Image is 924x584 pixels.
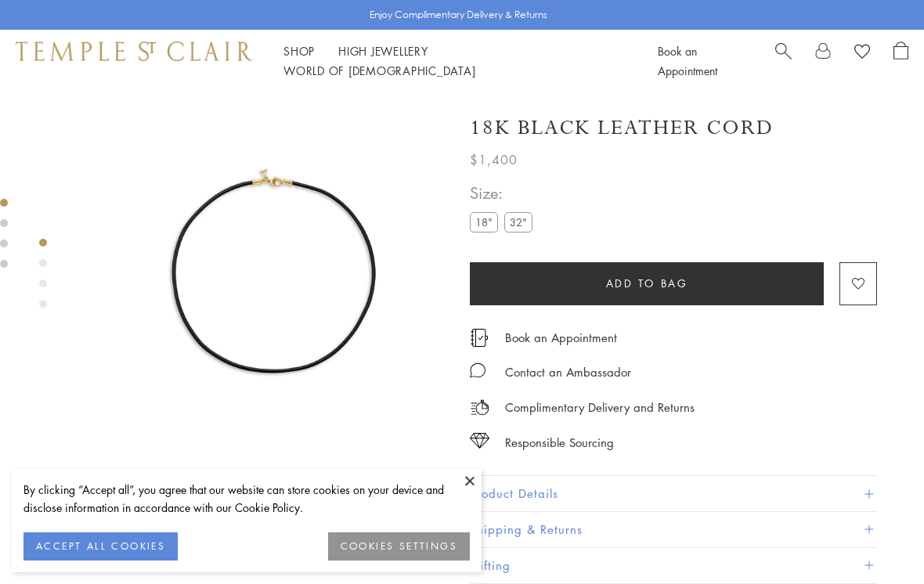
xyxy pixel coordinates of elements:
[470,329,489,347] img: icon_appointment.svg
[470,433,489,449] img: icon_sourcing.svg
[470,150,518,170] span: $1,400
[328,532,470,561] button: COOKIES SETTINGS
[606,275,688,292] span: Add to bag
[16,41,252,60] img: Temple St. Clair
[39,235,47,320] div: Product gallery navigation
[470,512,877,547] button: Shipping & Returns
[854,41,870,65] a: View Wishlist
[504,212,532,232] label: 32"
[470,476,877,511] button: Product Details
[470,212,498,232] label: 18"
[102,92,446,437] img: N00001-BLK18
[505,362,631,382] div: Contact an Ambassador
[846,510,908,568] iframe: Gorgias live chat messenger
[283,43,315,59] a: ShopShop
[283,41,623,81] nav: Main navigation
[370,7,547,23] p: Enjoy Complimentary Delivery & Returns
[505,398,695,417] p: Complimentary Delivery and Returns
[893,41,908,81] a: Open Shopping Bag
[23,532,178,561] button: ACCEPT ALL COOKIES
[470,548,877,583] button: Gifting
[470,114,774,142] h1: 18K Black Leather Cord
[470,362,485,378] img: MessageIcon-01_2.svg
[470,262,824,305] button: Add to bag
[338,43,428,59] a: High JewelleryHigh Jewellery
[470,180,539,206] span: Size:
[505,329,617,346] a: Book an Appointment
[23,481,470,517] div: By clicking “Accept all”, you agree that our website can store cookies on your device and disclos...
[470,398,489,417] img: icon_delivery.svg
[775,41,792,81] a: Search
[505,433,614,452] div: Responsible Sourcing
[658,43,717,78] a: Book an Appointment
[283,63,475,78] a: World of [DEMOGRAPHIC_DATA]World of [DEMOGRAPHIC_DATA]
